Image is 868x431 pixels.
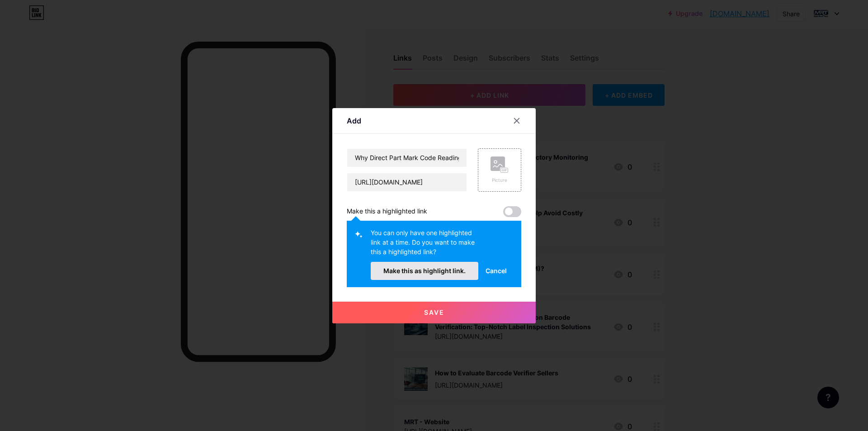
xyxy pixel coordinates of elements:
[491,177,509,184] div: Picture
[486,266,507,275] span: Cancel
[424,308,444,316] span: Save
[383,267,466,275] span: Make this as highlight link.
[347,206,427,217] div: Make this a highlighted link
[347,173,467,191] input: URL
[371,262,478,280] button: Make this as highlight link.
[332,302,536,323] button: Save
[478,262,514,280] button: Cancel
[371,228,478,262] div: You can only have one highlighted link at a time. Do you want to make this a highlighted link?
[347,115,361,126] div: Add
[347,149,467,167] input: Title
